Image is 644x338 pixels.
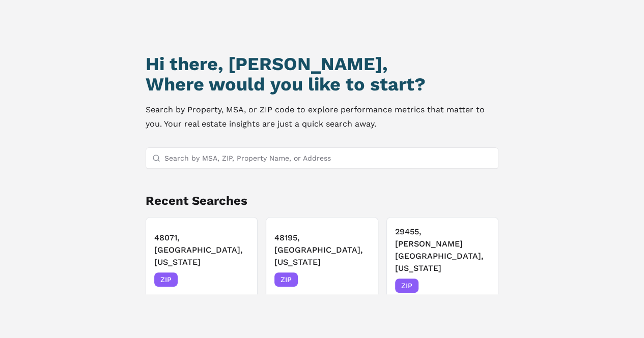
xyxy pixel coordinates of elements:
button: Remove 48195, Southgate, Michigan48195, [GEOGRAPHIC_DATA], [US_STATE]ZIP[DATE] [266,217,378,301]
span: ZIP [395,279,418,293]
h2: Recent Searches [146,193,499,209]
input: Search by MSA, ZIP, Property Name, or Address [164,148,492,168]
h3: 29455, [PERSON_NAME][GEOGRAPHIC_DATA], [US_STATE] [395,226,490,274]
button: Remove 29455, Johns Island, South Carolina29455, [PERSON_NAME][GEOGRAPHIC_DATA], [US_STATE]ZIP[DATE] [386,217,499,301]
button: Remove 48071, Madison Heights, Michigan48071, [GEOGRAPHIC_DATA], [US_STATE]ZIP[DATE] [146,217,258,301]
h3: 48195, [GEOGRAPHIC_DATA], [US_STATE] [274,232,370,268]
h2: Where would you like to start? [146,74,499,95]
span: ZIP [154,272,178,287]
span: [DATE] [467,281,490,291]
p: Search by Property, MSA, or ZIP code to explore performance metrics that matter to you. Your real... [146,103,499,131]
span: [DATE] [347,274,370,285]
h1: Hi there, [PERSON_NAME], [146,54,499,74]
span: [DATE] [226,274,249,285]
span: ZIP [274,272,298,287]
h3: 48071, [GEOGRAPHIC_DATA], [US_STATE] [154,232,249,268]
